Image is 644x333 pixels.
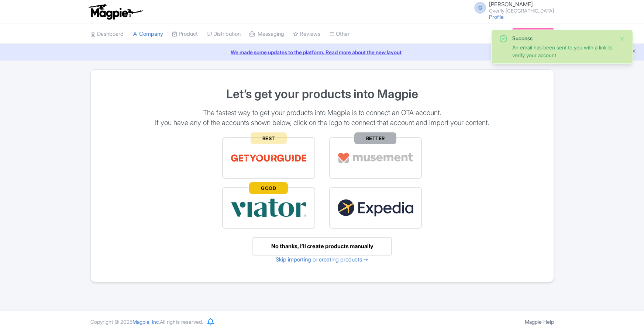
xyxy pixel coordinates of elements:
a: BEST [215,135,322,181]
span: Magpie, Inc. [132,319,160,325]
a: Profile [489,14,504,20]
a: Skip importing or creating products ➙ [276,256,368,263]
a: BETTER [322,135,429,181]
div: An email has been sent to you with a link to verify your account [512,44,613,59]
a: GOOD [215,184,322,231]
a: Other [329,24,349,44]
a: Company [132,24,163,44]
h1: Let’s get your products into Magpie [100,87,545,100]
img: expedia22-01-93867e2ff94c7cd37d965f09d456db68.svg [337,195,414,221]
img: get_your_guide-5a6366678479520ec94e3f9d2b9f304b.svg [230,145,307,171]
p: The fastest way to get your products into Magpie is to connect an OTA account. [100,108,545,118]
a: Product [172,24,198,44]
span: BEST [251,132,287,144]
a: Subscription [512,28,554,39]
a: No thanks, I’ll create products manually [252,237,392,256]
a: Dashboard [90,24,124,44]
span: GOOD [249,182,288,194]
small: Overfly [GEOGRAPHIC_DATA] [489,8,554,13]
div: Success [512,34,613,42]
span: [PERSON_NAME] [489,1,533,8]
p: If you have any of the accounts shown below, click on the logo to connect that account and import... [100,118,545,128]
button: Close announcement [631,48,637,56]
span: G [474,2,486,14]
button: Close [619,34,625,43]
span: BETTER [354,132,396,144]
img: musement-dad6797fd076d4ac540800b229e01643.svg [337,145,414,171]
div: Copyright © 2025 All rights reserved. [86,318,207,326]
a: We made some updates to the platform. Read more about the new layout [4,48,640,56]
img: viator-e2bf771eb72f7a6029a5edfbb081213a.svg [230,195,307,221]
a: Magpie Help [525,319,554,325]
img: logo-ab69f6fb50320c5b225c76a69d11143b.png [87,4,144,20]
a: Distribution [207,24,241,44]
a: Messaging [249,24,284,44]
a: Reviews [293,24,320,44]
a: G [PERSON_NAME] Overfly [GEOGRAPHIC_DATA] [470,1,554,13]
